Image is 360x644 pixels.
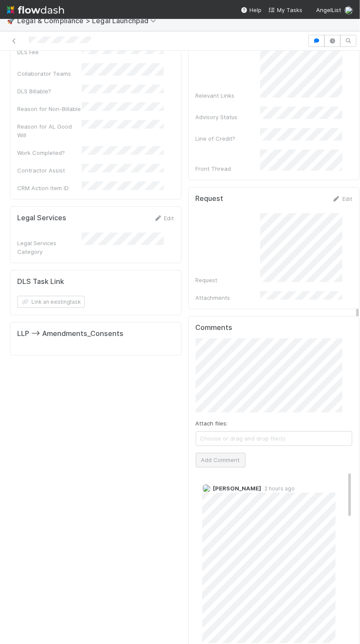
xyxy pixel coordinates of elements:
div: Legal Services Category [17,239,82,256]
h5: Comments [196,324,353,332]
div: Attachments [196,293,260,302]
h5: DLS Task Link [17,277,64,286]
button: Link an existingtask [17,296,85,308]
button: Add Comment [196,453,246,468]
span: AngelList [316,6,341,13]
div: Reason for Non-Billable [17,105,82,113]
span: 🚀 [7,17,15,24]
span: Choose or drag and drop file(s) [196,432,352,446]
div: Line of Credit? [196,134,260,143]
h5: LLP --> Amendments_Consents [17,330,123,338]
img: avatar_0b1dbcb8-f701-47e0-85bc-d79ccc0efe6c.png [202,484,211,493]
h5: Legal Services [17,214,66,222]
div: CRM Action Item ID [17,184,82,192]
span: Legal & Compliance > Legal Launchpad [17,16,160,25]
span: [PERSON_NAME] [213,485,262,492]
a: Edit [154,215,174,222]
h5: Request [196,194,224,203]
div: DLS Billable? [17,87,82,96]
div: Collaborator Teams [17,69,82,78]
div: Front Thread [196,164,260,173]
a: My Tasks [268,6,302,14]
div: DLS Fee [17,48,82,56]
div: Reason for AL Good Will [17,122,82,139]
div: Work Completed? [17,148,82,157]
div: Contractor Assist [17,166,82,175]
div: Relevant Links [196,91,260,100]
label: Attach files: [196,419,228,428]
div: Help [241,6,262,14]
img: logo-inverted-e16ddd16eac7371096b0.svg [7,3,64,17]
span: 2 hours ago [262,486,295,492]
div: Request [196,276,260,284]
span: My Tasks [268,6,302,13]
img: avatar_93b89fca-d03a-423a-b274-3dd03f0a621f.png [345,6,353,15]
a: Edit [332,195,352,202]
div: Advisory Status [196,113,260,121]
